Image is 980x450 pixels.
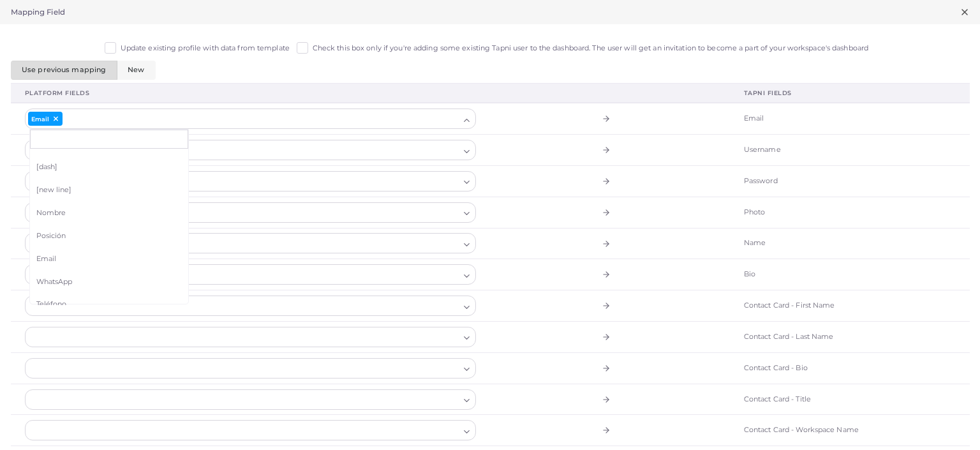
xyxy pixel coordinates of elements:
span: [new line] [36,185,182,195]
span: WhatsApp [36,277,182,287]
th: Actions [932,83,970,103]
span: Posición [36,231,182,241]
span: [dash] [36,162,182,172]
td: Name [730,228,932,259]
span: Teléfono [36,299,182,310]
h5: Mapping Field [11,8,65,17]
td: Email [730,103,932,134]
label: Update existing profile with data from template [121,43,290,54]
div: Tapni Fields [744,89,917,98]
td: Contact Card - Last Name [730,321,932,352]
td: Contact Card - Workspace Name [730,415,932,446]
span: Nombre [36,208,182,218]
div: Platform Fields [25,89,477,98]
td: Contact Card - First Name [730,290,932,322]
span: Email [36,254,182,264]
td: Contact Card - Bio [730,352,932,384]
td: Photo [730,197,932,228]
td: Contact Card - Title [730,384,932,415]
th: Arrow [490,83,730,103]
span: New [128,65,144,74]
td: Password [730,165,932,197]
span: Email [31,116,50,122]
span: Use previous mapping [22,65,106,74]
label: Check this box only if you're adding some existing Tapni user to the dashboard. The user will get... [313,43,868,54]
td: Username [730,135,932,166]
td: Bio [730,259,932,290]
